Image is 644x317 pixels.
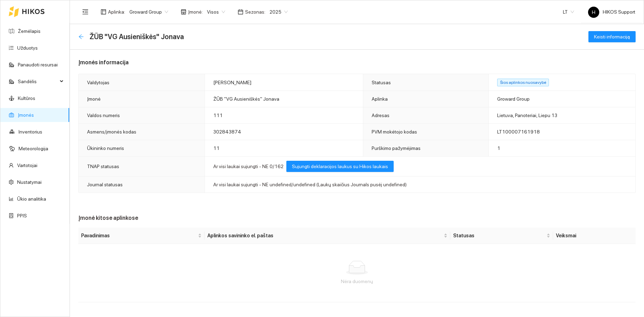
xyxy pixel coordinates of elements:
th: Veiksmai [553,228,636,244]
span: 111 [213,113,223,118]
span: Purškimo pažymėjimas [372,145,421,151]
span: Asmens/įmonės kodas [87,129,136,135]
span: arrow-left [78,34,84,39]
th: this column's title is Aplinkos savininko el. paštas,this column is sortable [205,228,450,244]
span: Visos [207,7,225,17]
span: Šios aplinkos nuosavybė [497,79,549,86]
span: Journal statusas [87,182,123,187]
span: LT [563,7,574,17]
span: PVM mokėtojo kodas [372,129,417,135]
span: H [592,7,595,18]
span: Statusas [453,232,545,239]
div: Įmonės informacija [78,58,636,67]
a: Įmonės [18,112,34,118]
span: shop [181,9,186,15]
th: this column's title is Pavadinimas,this column is sortable [78,228,205,244]
span: 11 [213,145,220,151]
span: Sujungti deklaracijos laukus su Hikos laukais [292,163,388,170]
span: Valdos numeris [87,113,120,118]
a: PPIS [17,213,27,218]
a: Vartotojai [17,163,37,168]
span: Įmonė kitose aplinkose [78,214,138,222]
span: LT100007161918 [497,129,540,135]
span: ŽŪB "VG Ausieniškės" Jonava [90,31,184,42]
span: Groward Group [497,96,530,102]
a: Užduotys [17,45,38,51]
span: Adresas [372,113,389,118]
span: Ar visi laukai sujungti - NE 0/162 [213,164,284,169]
span: Aplinka [372,96,388,102]
span: ŽŪB "VG Ausieniškės" Jonava [213,96,279,102]
button: menu-fold [78,5,92,19]
span: Ar visi laukai sujungti - NE undefined/undefined (Laukų skaičius Journals pusėj undefined) [213,182,407,187]
div: Nėra duomenų [84,278,630,285]
span: Ūkininko numeris [87,145,124,151]
div: Atgal [78,34,84,40]
span: menu-fold [82,9,88,15]
span: [PERSON_NAME] [213,80,251,85]
a: Nustatymai [17,179,42,185]
span: Aplinkos savininko el. paštas [207,232,442,239]
span: HIKOS Support [588,9,635,15]
button: Keisti informaciją [588,31,636,42]
a: Inventorius [19,129,42,135]
span: Sezonas : [245,8,265,16]
span: Įmonė [87,96,101,102]
button: Sujungti deklaracijos laukus su Hikos laukais [286,161,394,172]
a: Meteorologija [19,146,48,151]
span: Sandėlis [18,74,58,88]
span: Statusas [372,80,391,85]
span: Pavadinimas [81,232,196,239]
span: Įmonė : [188,8,203,16]
span: Groward Group [129,7,168,17]
span: Aplinka : [108,8,125,16]
span: 1 [497,145,500,151]
a: Kultūros [18,95,35,101]
span: 2025 [270,7,288,17]
th: this column's title is Statusas,this column is sortable [450,228,553,244]
a: Ūkio analitika [17,196,46,202]
span: layout [101,9,106,15]
span: Valdytojas [87,80,109,85]
span: 302843874 [213,129,241,135]
a: Žemėlapis [18,28,41,34]
a: Panaudoti resursai [18,62,58,67]
span: calendar [238,9,243,15]
span: TNAP statusas [87,164,119,169]
span: Keisti informaciją [594,33,630,41]
span: Lietuva, Panoteriai, Liepu 13 [497,113,557,118]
